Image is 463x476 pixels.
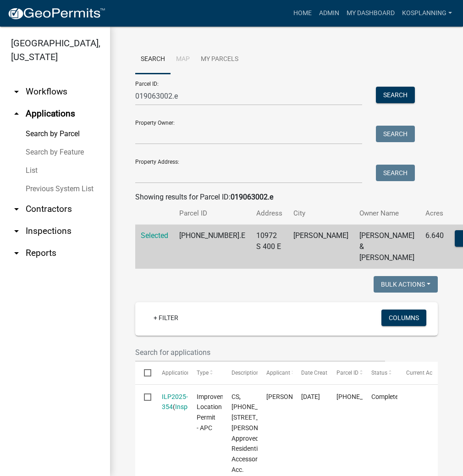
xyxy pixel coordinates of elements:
[231,370,259,376] span: Description
[327,362,362,384] datatable-header-cell: Parcel ID
[376,165,415,181] button: Search
[162,370,212,376] span: Application Number
[266,370,290,376] span: Applicant
[197,393,235,432] span: Improvement Location Permit - APC
[174,203,251,224] th: Parcel ID
[251,225,288,269] td: 10972 S 400 E
[251,203,288,224] th: Address
[266,393,315,400] span: MARK BERGMAN
[135,192,438,203] div: Showing results for Parcel ID:
[315,5,343,22] a: Admin
[288,225,354,269] td: [PERSON_NAME]
[135,362,153,384] datatable-header-cell: Select
[376,126,415,142] button: Search
[397,362,432,384] datatable-header-cell: Current Activity
[371,370,387,376] span: Status
[354,225,420,269] td: [PERSON_NAME] & [PERSON_NAME]
[11,226,22,237] i: arrow_drop_down
[174,225,251,269] td: [PHONE_NUMBER].E
[11,204,22,215] i: arrow_drop_down
[292,362,327,384] datatable-header-cell: Date Created
[153,362,187,384] datatable-header-cell: Application Number
[11,108,22,119] i: arrow_drop_up
[135,45,171,74] a: Search
[223,362,258,384] datatable-header-cell: Description
[11,86,22,97] i: arrow_drop_down
[195,45,244,74] a: My Parcels
[11,248,22,259] i: arrow_drop_down
[343,5,398,22] a: My Dashboard
[290,5,315,22] a: Home
[336,393,396,400] span: 019-063-002.E
[162,392,179,413] div: ( )
[374,276,438,293] button: Bulk Actions
[231,193,273,201] strong: 019063002.e
[376,87,415,103] button: Search
[406,370,444,376] span: Current Activity
[197,370,209,376] span: Type
[162,393,188,411] a: ILP2025-354
[363,362,397,384] datatable-header-cell: Status
[301,393,320,400] span: 04/11/2025
[371,393,402,400] span: Completed
[398,5,456,22] a: kosplanning
[288,203,354,224] th: City
[420,225,449,269] td: 6.640
[135,343,385,362] input: Search for applications
[420,203,449,224] th: Acres
[381,310,426,326] button: Columns
[141,231,168,240] a: Selected
[301,370,333,376] span: Date Created
[354,203,420,224] th: Owner Name
[336,370,358,376] span: Parcel ID
[258,362,292,384] datatable-header-cell: Applicant
[146,310,186,326] a: + Filter
[188,362,223,384] datatable-header-cell: Type
[175,403,208,410] a: Inspections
